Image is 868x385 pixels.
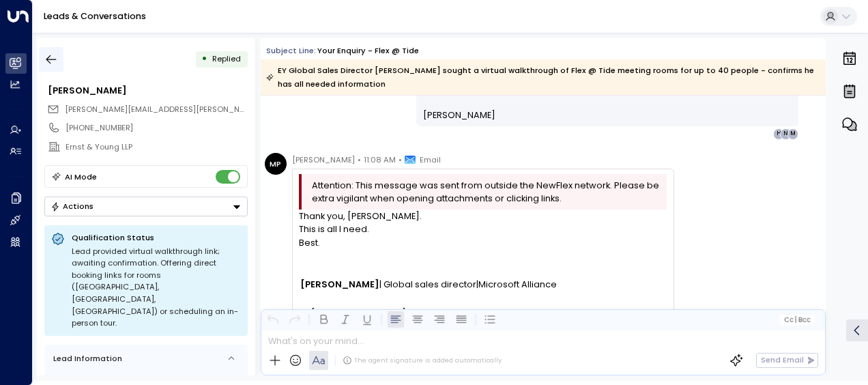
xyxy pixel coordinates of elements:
[65,170,97,184] div: AI Mode
[299,223,667,236] div: This is all I need.
[784,316,811,324] span: Cc Bcc
[423,109,495,122] span: [PERSON_NAME]
[779,315,815,325] button: Cc|Bcc
[780,128,791,139] div: N
[773,128,784,139] div: H
[795,316,797,324] span: |
[317,45,419,57] div: Your enquiry - Flex @ Tide
[300,279,379,290] b: [PERSON_NAME]
[265,153,287,175] div: MP
[66,141,247,153] div: Ernst & Young LLP
[399,153,402,167] span: •
[420,153,441,167] span: Email
[364,153,396,167] span: 11:08 AM
[50,201,93,211] div: Actions
[787,128,798,139] div: M
[476,278,478,291] span: |
[266,63,819,91] div: EY Global Sales Director [PERSON_NAME] sought a virtual walkthrough of Flex @ Tide meeting rooms ...
[299,236,667,249] div: Best.
[44,197,248,216] div: Button group with a nested menu
[65,104,248,115] span: mauro.pontes@uk.ey.com
[72,246,241,330] div: Lead provided virtual walkthrough link; awaiting confirmation. Offering direct booking links for ...
[358,153,361,167] span: •
[287,311,303,328] button: Redo
[49,353,122,365] div: Lead Information
[343,356,502,365] div: The agent signature is added automatically
[299,210,667,223] div: Thank you, [PERSON_NAME].
[212,53,241,64] span: Replied
[265,311,281,328] button: Undo
[48,84,247,97] div: [PERSON_NAME]
[44,10,146,22] a: Leads & Conversations
[65,104,323,115] span: [PERSON_NAME][EMAIL_ADDRESS][PERSON_NAME][DOMAIN_NAME]
[201,49,207,69] div: •
[44,197,248,216] button: Actions
[300,309,666,328] span: At [GEOGRAPHIC_DATA], we work flexibly so whilst it suits me to e-mail now, I do not expect a res...
[312,179,663,205] span: Attention: This message was sent from outside the NewFlex network. Please be extra vigilant when ...
[300,278,666,291] p: | Global sales director Microsoft Alliance
[72,232,241,243] p: Qualification Status
[66,122,247,134] div: [PHONE_NUMBER]
[292,153,355,167] span: [PERSON_NAME]
[266,45,316,56] span: Subject Line:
